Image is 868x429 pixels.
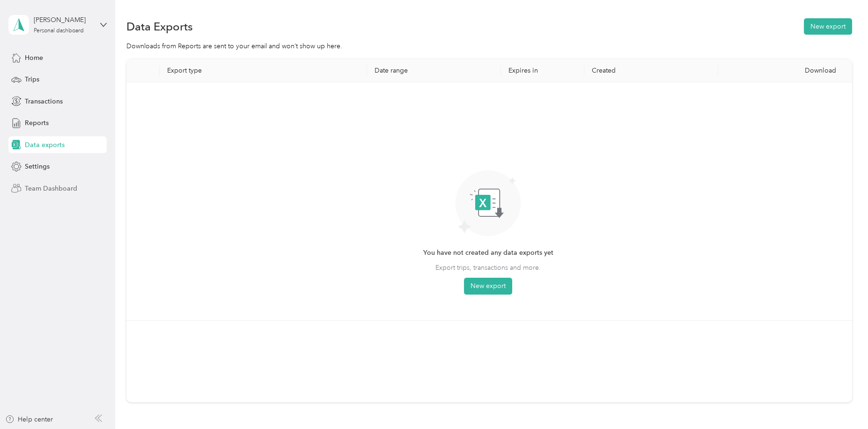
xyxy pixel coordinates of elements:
[25,140,65,150] span: Data exports
[34,15,92,25] div: [PERSON_NAME]
[25,184,77,193] span: Team Dashboard
[25,118,49,128] span: Reports
[464,278,512,295] button: New export
[25,96,63,106] span: Transactions
[804,18,852,35] button: New export
[726,67,845,74] div: Download
[5,414,53,424] button: Help center
[126,22,193,31] h1: Data Exports
[435,263,541,273] span: Export trips, transactions and more.
[160,59,367,82] th: Export type
[126,41,852,51] div: Downloads from Reports are sent to your email and won’t show up here.
[34,28,84,34] div: Personal dashboard
[25,162,50,171] span: Settings
[25,53,43,63] span: Home
[816,377,868,429] iframe: Everlance-gr Chat Button Frame
[501,59,585,82] th: Expires in
[584,59,718,82] th: Created
[25,74,39,84] span: Trips
[367,59,501,82] th: Date range
[423,248,553,258] span: You have not created any data exports yet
